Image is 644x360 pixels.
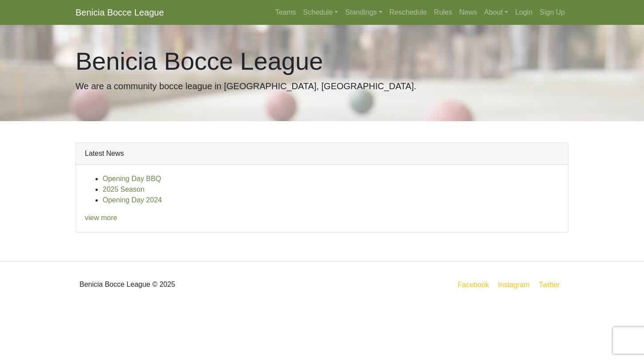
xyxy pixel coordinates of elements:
[76,4,164,21] a: Benicia Bocce League
[103,175,161,182] a: Opening Day BBQ
[496,279,531,290] a: Instagram
[456,4,481,21] a: News
[76,46,568,76] h1: Benicia Bocce League
[300,4,342,21] a: Schedule
[512,4,536,21] a: Login
[386,4,431,21] a: Reschedule
[85,214,117,222] a: view more
[537,279,567,290] a: Twitter
[456,279,491,290] a: Facebook
[481,4,512,21] a: About
[103,186,144,193] a: 2025 Season
[536,4,568,21] a: Sign Up
[76,79,568,93] p: We are a community bocce league in [GEOGRAPHIC_DATA], [GEOGRAPHIC_DATA].
[69,269,322,301] div: Benicia Bocce League © 2025
[76,143,568,165] div: Latest News
[430,4,456,21] a: Rules
[103,196,162,204] a: Opening Day 2024
[271,4,299,21] a: Teams
[342,4,386,21] a: Standings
